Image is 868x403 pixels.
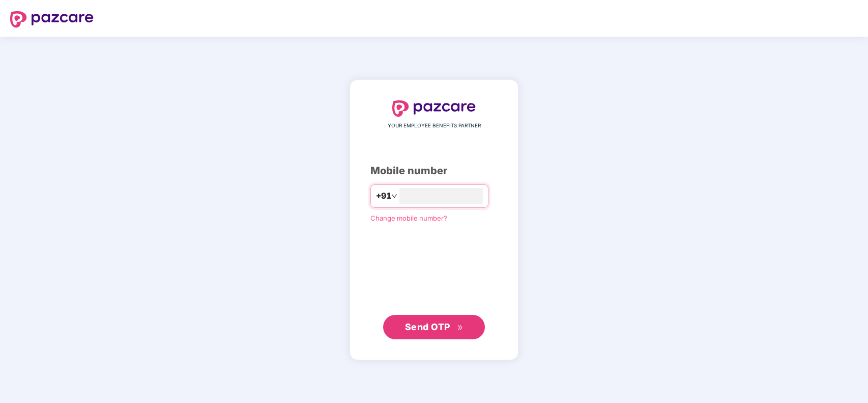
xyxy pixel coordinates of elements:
img: logo [10,11,94,28]
span: +91 [376,190,391,202]
span: down [391,193,397,199]
span: double-right [457,325,464,331]
span: YOUR EMPLOYEE BENEFITS PARTNER [388,122,481,130]
span: Send OTP [405,321,450,332]
button: Send OTPdouble-right [383,315,485,339]
img: logo [392,100,476,117]
a: Change mobile number? [370,214,447,222]
div: Mobile number [370,163,498,179]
